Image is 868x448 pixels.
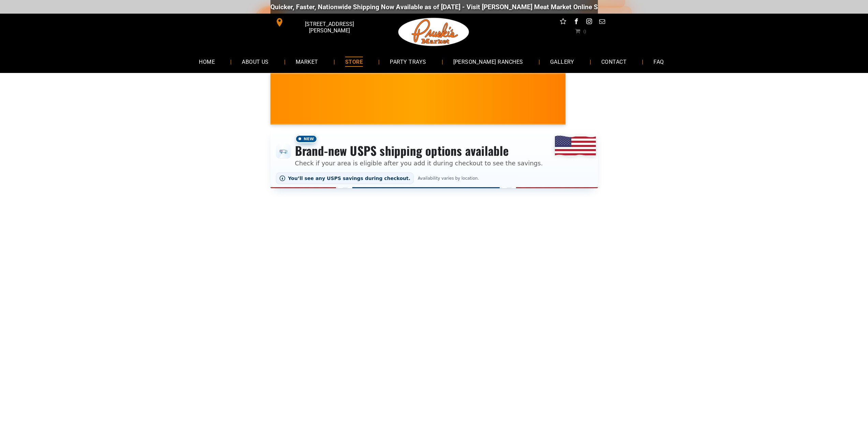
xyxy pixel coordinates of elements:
h3: Brand-new USPS shipping options available [295,143,543,158]
a: CONTACT [591,53,637,71]
a: GALLERY [540,53,585,71]
div: Shipping options announcement [270,130,598,188]
a: Social network [559,17,568,28]
span: You’ll see any USPS savings during checkout. [288,176,411,181]
span: 0 [583,28,586,34]
span: New [295,135,318,143]
a: FAQ [643,53,674,71]
p: Check if your area is eligible after you add it during checkout to see the savings. [295,159,543,168]
a: instagram [585,17,593,28]
a: STORE [335,53,373,71]
a: email [598,17,606,28]
a: PARTY TRAYS [380,53,436,71]
a: [STREET_ADDRESS][PERSON_NAME] [270,17,375,28]
span: [STREET_ADDRESS][PERSON_NAME] [285,17,373,37]
a: facebook [572,17,580,28]
a: MARKET [285,53,328,71]
span: [PERSON_NAME] MARKET [551,104,685,115]
a: HOME [189,53,225,71]
span: Availability varies by location. [416,176,480,181]
img: Pruski-s+Market+HQ+Logo2-1920w.png [397,14,471,50]
a: ABOUT US [232,53,279,71]
div: Quicker, Faster, Nationwide Shipping Now Available as of [DATE] - Visit [PERSON_NAME] Meat Market... [260,3,673,11]
a: [PERSON_NAME] RANCHES [443,53,533,71]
